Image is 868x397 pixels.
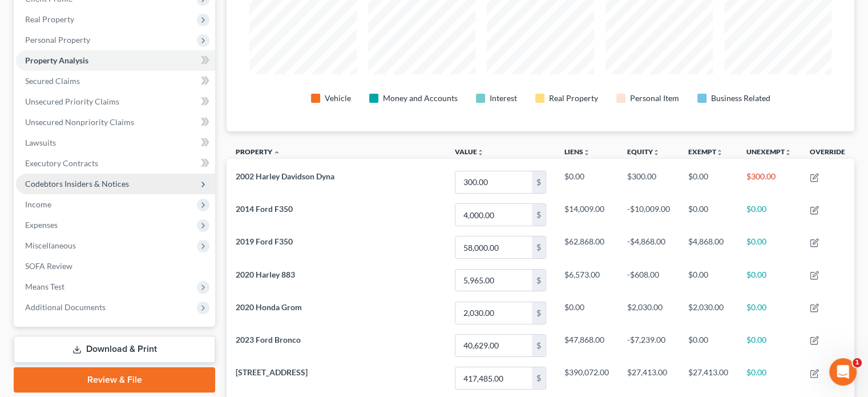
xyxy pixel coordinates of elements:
[555,166,618,198] td: $0.00
[455,147,484,156] a: Valueunfold_more
[679,199,737,231] td: $0.00
[711,93,770,104] div: Business Related
[25,14,74,24] span: Real Property
[618,362,679,394] td: $27,413.00
[618,166,679,198] td: $300.00
[16,91,215,112] a: Unsecured Priority Claims
[25,220,58,230] span: Expenses
[746,147,792,156] a: Unexemptunfold_more
[532,204,546,226] div: $
[532,335,546,356] div: $
[737,296,801,329] td: $0.00
[455,270,532,291] input: 0.00
[16,256,215,276] a: SOFA Review
[564,147,590,156] a: Liensunfold_more
[618,231,679,264] td: -$4,868.00
[477,149,484,156] i: unfold_more
[555,264,618,296] td: $6,573.00
[555,329,618,362] td: $47,868.00
[236,302,302,312] span: 2020 Honda Grom
[737,264,801,296] td: $0.00
[532,270,546,291] div: $
[25,76,80,86] span: Secured Claims
[679,329,737,362] td: $0.00
[455,236,532,258] input: 0.00
[25,199,51,209] span: Income
[618,329,679,362] td: -$7,239.00
[25,35,90,45] span: Personal Property
[679,362,737,394] td: $27,413.00
[325,93,351,104] div: Vehicle
[679,264,737,296] td: $0.00
[829,358,857,386] iframe: Intercom live chat
[555,199,618,231] td: $14,009.00
[25,240,76,250] span: Miscellaneous
[737,362,801,394] td: $0.00
[716,149,723,156] i: unfold_more
[236,335,301,344] span: 2023 Ford Bronco
[679,296,737,329] td: $2,030.00
[16,50,215,71] a: Property Analysis
[25,97,119,106] span: Unsecured Priority Claims
[737,231,801,264] td: $0.00
[25,55,88,65] span: Property Analysis
[455,171,532,193] input: 0.00
[14,367,215,392] a: Review & File
[532,236,546,258] div: $
[555,362,618,394] td: $390,072.00
[627,147,660,156] a: Equityunfold_more
[549,93,598,104] div: Real Property
[14,336,215,363] a: Download & Print
[25,261,72,271] span: SOFA Review
[236,147,280,156] a: Property expand_less
[532,367,546,389] div: $
[737,199,801,231] td: $0.00
[383,93,458,104] div: Money and Accounts
[555,231,618,264] td: $62,868.00
[679,166,737,198] td: $0.00
[583,149,590,156] i: unfold_more
[618,199,679,231] td: -$10,009.00
[555,296,618,329] td: $0.00
[16,153,215,174] a: Executory Contracts
[455,367,532,389] input: 0.00
[25,179,129,189] span: Codebtors Insiders & Notices
[532,302,546,324] div: $
[737,166,801,198] td: $300.00
[455,335,532,356] input: 0.00
[25,302,106,312] span: Additional Documents
[16,112,215,133] a: Unsecured Nonpriority Claims
[532,171,546,193] div: $
[853,358,862,367] span: 1
[273,149,280,156] i: expand_less
[236,236,293,246] span: 2019 Ford F350
[25,282,64,291] span: Means Test
[785,149,792,156] i: unfold_more
[455,204,532,226] input: 0.00
[16,133,215,153] a: Lawsuits
[25,158,98,168] span: Executory Contracts
[490,93,517,104] div: Interest
[737,329,801,362] td: $0.00
[16,71,215,91] a: Secured Claims
[236,367,308,377] span: [STREET_ADDRESS]
[236,204,293,214] span: 2014 Ford F350
[618,296,679,329] td: $2,030.00
[801,141,854,166] th: Override
[236,171,334,181] span: 2002 Harley Davidson Dyna
[688,147,723,156] a: Exemptunfold_more
[679,231,737,264] td: $4,868.00
[25,117,134,127] span: Unsecured Nonpriority Claims
[630,93,679,104] div: Personal Item
[455,302,532,324] input: 0.00
[618,264,679,296] td: -$608.00
[653,149,660,156] i: unfold_more
[25,138,56,147] span: Lawsuits
[236,270,295,279] span: 2020 Harley 883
